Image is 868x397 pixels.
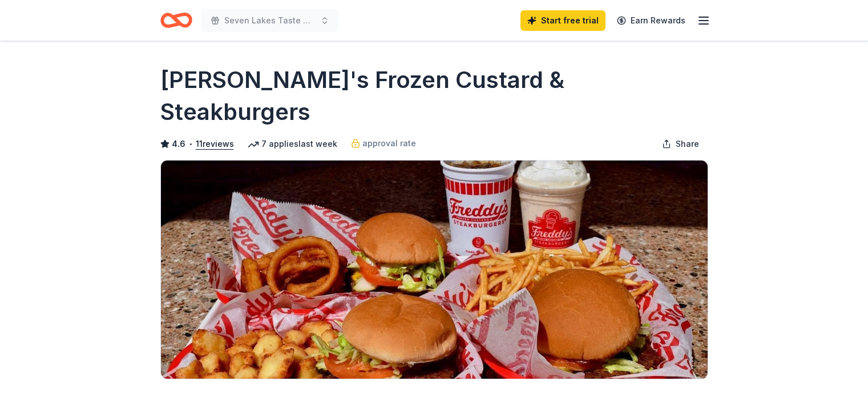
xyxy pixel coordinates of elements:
a: Start free trial [520,10,605,31]
a: approval rate [351,137,416,150]
div: 7 applies last week [248,137,337,151]
span: Share [676,137,699,151]
button: Seven Lakes Taste & Tour [201,9,338,32]
a: Home [160,7,192,34]
span: Seven Lakes Taste & Tour [224,14,316,27]
span: • [188,139,192,149]
img: Image for Freddy's Frozen Custard & Steakburgers [161,161,708,379]
a: Earn Rewards [610,10,692,31]
button: Share [653,133,708,155]
h1: [PERSON_NAME]'s Frozen Custard & Steakburgers [160,64,708,128]
button: 11reviews [196,137,234,151]
span: 4.6 [172,137,185,151]
span: approval rate [362,137,416,150]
